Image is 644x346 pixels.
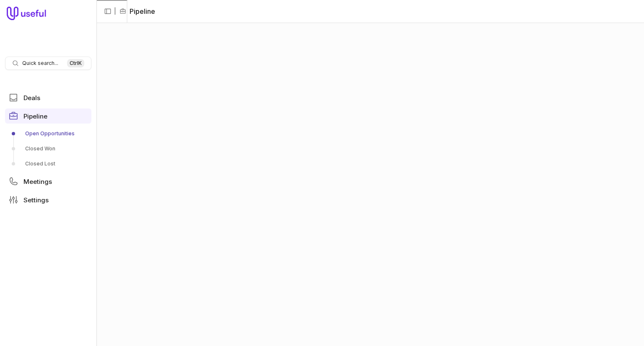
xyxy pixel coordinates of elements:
span: Meetings [23,178,52,185]
a: Closed Won [5,142,91,155]
span: Deals [23,95,40,101]
a: Meetings [5,174,91,189]
a: Open Opportunities [5,127,91,140]
a: Pipeline [5,108,91,124]
a: Settings [5,192,91,207]
kbd: Ctrl K [67,59,84,67]
li: Pipeline [119,6,155,16]
span: Quick search... [22,60,58,67]
a: Closed Lost [5,157,91,170]
div: Pipeline submenu [5,127,91,170]
span: Settings [23,197,49,203]
button: Collapse sidebar [101,5,114,18]
a: Deals [5,90,91,105]
span: | [114,6,116,16]
span: Pipeline [23,113,47,119]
